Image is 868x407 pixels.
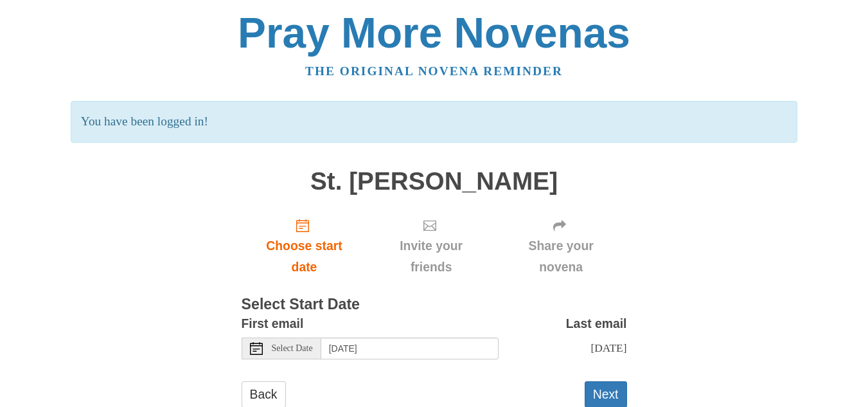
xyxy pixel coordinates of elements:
[380,235,482,278] span: Invite your friends
[71,101,797,143] p: You have been logged in!
[242,313,304,334] label: First email
[508,235,614,278] span: Share your novena
[590,341,626,354] span: [DATE]
[242,296,627,313] h3: Select Start Date
[238,9,630,57] a: Pray More Novenas
[272,344,313,353] span: Select Date
[242,208,368,284] a: Choose start date
[495,208,627,284] div: Click "Next" to confirm your start date first.
[367,208,495,284] div: Click "Next" to confirm your start date first.
[254,235,355,278] span: Choose start date
[242,168,627,195] h1: St. [PERSON_NAME]
[305,64,563,78] a: The original novena reminder
[566,313,627,334] label: Last email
